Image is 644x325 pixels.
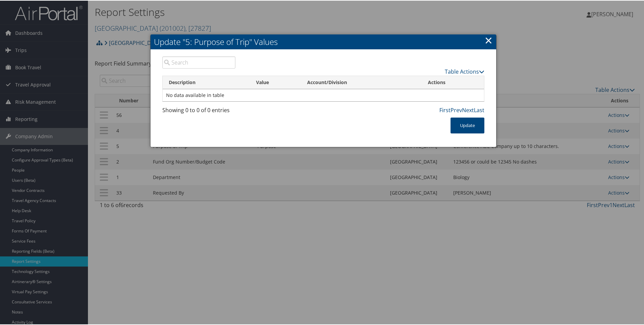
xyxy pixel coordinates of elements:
th: Description: activate to sort column descending [163,75,250,89]
th: Actions [422,75,484,89]
h2: Update "5: Purpose of Trip" Values [151,34,496,49]
a: Table Actions [445,67,484,75]
a: First [439,106,451,113]
input: Search [162,56,235,68]
td: No data available in table [163,89,484,101]
button: Update [451,117,484,133]
a: Next [462,106,474,113]
div: Showing 0 to 0 of 0 entries [162,105,235,117]
a: Last [474,106,484,113]
a: × [485,33,492,46]
th: Account/Division: activate to sort column ascending [301,75,422,89]
th: Value: activate to sort column ascending [250,75,301,89]
a: Prev [451,106,462,113]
